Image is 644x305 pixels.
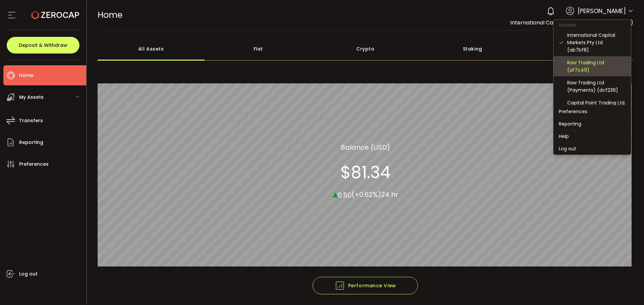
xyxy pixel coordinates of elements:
[335,281,396,291] span: Performance View
[7,37,79,54] button: Deposit & Withdraw
[553,105,631,118] li: Preferences
[19,159,49,169] span: Preferences
[205,37,312,61] div: Fiat
[510,19,633,26] span: International Capital Markets Pty Ltd (ab7bf8)
[341,142,390,152] section: Balance (USD)
[553,130,631,142] li: Help
[567,79,626,94] div: Raw Trading Ltd (Payments) (dcf236)
[419,37,526,61] div: Staking
[567,31,626,54] div: International Capital Markets Pty Ltd (ab7bf8)
[610,273,644,305] iframe: Chat Widget
[19,138,43,147] span: Reporting
[98,9,122,21] span: Home
[381,190,398,199] span: 24 hr
[567,59,626,74] div: Raw Trading Ltd (af7c49)
[98,37,205,61] div: All Assets
[567,99,626,114] div: Capital Point Trading Ltd. (Payments) (de1af4)
[526,37,634,61] div: Structured Products
[338,190,352,200] span: 0.50
[19,43,67,48] span: Deposit & Withdraw
[313,277,418,294] button: Performance View
[553,22,582,28] span: Account
[553,118,631,130] li: Reporting
[333,186,338,201] span: ▴
[340,162,390,182] section: $81.34
[19,92,44,102] span: My Assets
[312,37,419,61] div: Crypto
[352,190,381,199] span: (+0.62%)
[553,143,631,155] li: Log out
[578,6,626,15] span: [PERSON_NAME]
[19,71,34,80] span: Home
[19,116,43,126] span: Transfers
[19,269,38,279] span: Log out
